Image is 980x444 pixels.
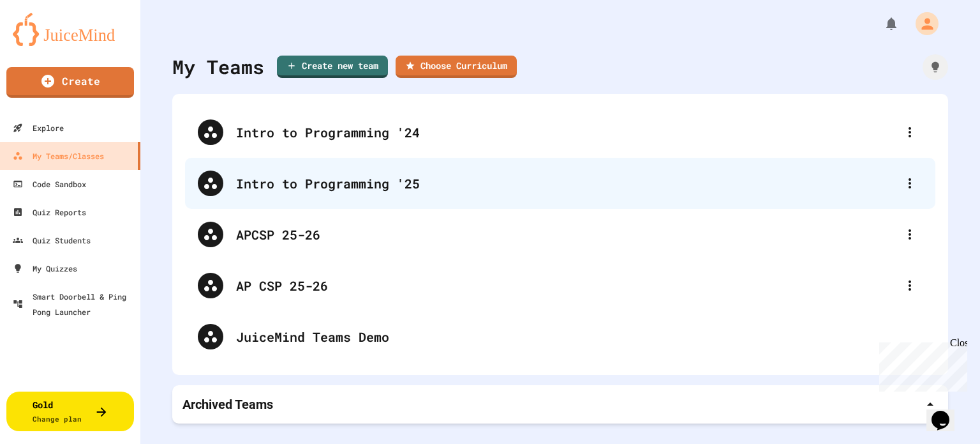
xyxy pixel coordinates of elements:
div: Intro to Programming '25 [236,174,897,193]
div: Smart Doorbell & Ping Pong Launcher [13,289,135,319]
div: How it works [923,54,948,80]
div: AP CSP 25-26 [236,276,897,295]
div: Gold [33,398,82,425]
div: Intro to Programming '24 [185,107,935,158]
div: JuiceMind Teams Demo [236,327,923,346]
p: Archived Teams [182,395,273,413]
div: My Notifications [860,13,902,34]
div: Intro to Programming '24 [236,123,897,142]
div: My Teams/Classes [13,148,104,164]
div: Explore [13,120,64,135]
div: Quiz Reports [13,204,86,220]
div: Intro to Programming '25 [185,158,935,209]
a: Create new team [277,56,388,78]
div: My Quizzes [13,261,77,276]
img: logo-orange.svg [13,13,128,46]
a: Create [6,67,134,98]
div: APCSP 25-26 [185,209,935,260]
iframe: chat widget [874,337,967,392]
div: My Account [902,9,942,38]
div: Quiz Students [13,233,91,248]
iframe: chat widget [926,393,967,431]
span: Change plan [33,414,82,424]
button: GoldChange plan [6,392,134,431]
a: Choose Curriculum [396,56,517,78]
div: Chat with us now!Close [5,5,88,81]
div: Code Sandbox [13,176,86,192]
div: APCSP 25-26 [236,225,897,244]
div: AP CSP 25-26 [185,260,935,311]
div: JuiceMind Teams Demo [185,311,935,362]
div: My Teams [172,52,264,81]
